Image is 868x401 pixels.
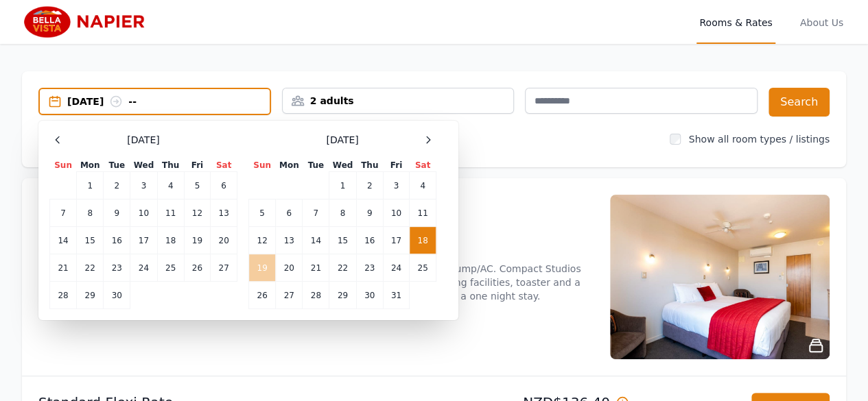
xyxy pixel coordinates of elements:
td: 20 [276,254,303,282]
td: 10 [383,199,409,227]
td: 25 [157,254,184,282]
td: 24 [130,254,157,282]
td: 16 [356,227,383,254]
th: Thu [157,159,184,172]
td: 2 [356,172,383,199]
td: 13 [211,199,237,227]
td: 31 [383,282,409,309]
td: 3 [383,172,409,199]
span: [DATE] [127,133,159,147]
td: 10 [130,199,157,227]
label: Show all room types / listings [689,134,830,145]
td: 4 [157,172,184,199]
td: 29 [77,282,104,309]
th: Fri [383,159,409,172]
td: 29 [329,282,356,309]
td: 1 [329,172,356,199]
td: 18 [157,227,184,254]
button: Search [769,88,830,117]
th: Thu [356,159,383,172]
th: Tue [303,159,329,172]
th: Sat [211,159,237,172]
span: [DATE] [326,133,358,147]
td: 7 [50,199,77,227]
td: 30 [356,282,383,309]
td: 6 [276,199,303,227]
div: [DATE] -- [67,95,270,108]
td: 14 [303,227,329,254]
th: Sat [410,159,436,172]
td: 26 [184,254,210,282]
td: 1 [77,172,104,199]
td: 27 [211,254,237,282]
td: 12 [249,227,276,254]
td: 12 [184,199,210,227]
td: 11 [157,199,184,227]
td: 21 [50,254,77,282]
div: 2 adults [283,94,514,108]
td: 23 [104,254,130,282]
th: Wed [130,159,157,172]
th: Sun [50,159,77,172]
th: Tue [104,159,130,172]
img: Bella Vista Napier [22,5,154,38]
td: 14 [50,227,77,254]
td: 21 [303,254,329,282]
td: 17 [383,227,409,254]
th: Fri [184,159,210,172]
td: 15 [77,227,104,254]
td: 11 [410,199,436,227]
td: 7 [303,199,329,227]
td: 8 [77,199,104,227]
td: 2 [104,172,130,199]
th: Sun [249,159,276,172]
td: 13 [276,227,303,254]
td: 27 [276,282,303,309]
td: 6 [211,172,237,199]
td: 24 [383,254,409,282]
td: 19 [249,254,276,282]
td: 20 [211,227,237,254]
th: Mon [276,159,303,172]
td: 16 [104,227,130,254]
td: 28 [303,282,329,309]
td: 4 [410,172,436,199]
td: 28 [50,282,77,309]
td: 17 [130,227,157,254]
td: 15 [329,227,356,254]
td: 5 [249,199,276,227]
th: Mon [77,159,104,172]
td: 22 [77,254,104,282]
td: 19 [184,227,210,254]
td: 23 [356,254,383,282]
td: 9 [356,199,383,227]
td: 5 [184,172,210,199]
td: 25 [410,254,436,282]
th: Wed [329,159,356,172]
td: 3 [130,172,157,199]
td: 22 [329,254,356,282]
td: 26 [249,282,276,309]
td: 18 [410,227,436,254]
td: 8 [329,199,356,227]
td: 9 [104,199,130,227]
td: 30 [104,282,130,309]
